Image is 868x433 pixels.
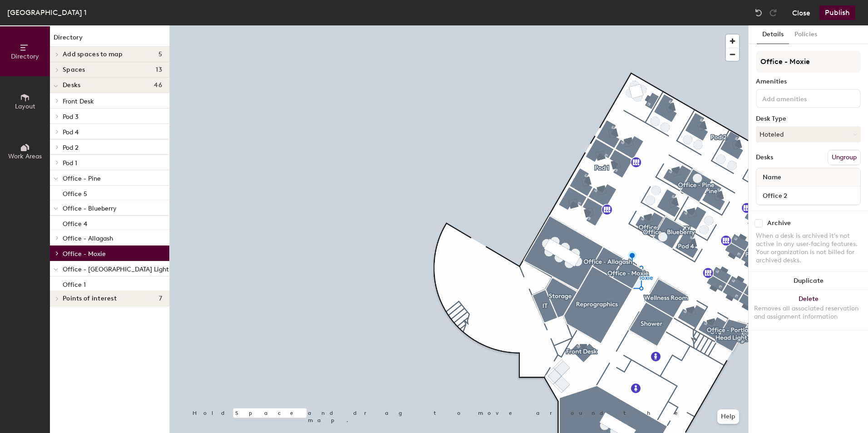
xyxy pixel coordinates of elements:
[717,409,739,424] button: Help
[156,66,162,74] span: 13
[63,250,106,258] span: Office - Moxie
[792,5,810,20] button: Close
[757,25,789,44] button: Details
[760,93,842,103] input: Add amenities
[63,113,79,121] span: Pod 3
[159,295,162,302] span: 7
[63,175,101,182] span: Office - Pine
[63,51,123,58] span: Add spaces to map
[63,266,169,273] span: Office - [GEOGRAPHIC_DATA] Light
[158,51,162,58] span: 5
[754,305,863,321] div: Removes all associated reservation and assignment information
[769,8,778,17] img: Redo
[15,103,35,110] span: Layout
[63,217,87,228] p: Office 4
[63,278,86,289] p: Office 1
[154,82,162,89] span: 46
[50,33,169,47] h1: Directory
[749,290,868,330] button: DeleteRemoves all associated reservation and assignment information
[7,7,87,18] div: [GEOGRAPHIC_DATA] 1
[63,187,87,198] p: Office 5
[767,220,791,227] div: Archive
[63,66,85,74] span: Spaces
[756,126,861,143] button: Hoteled
[758,189,858,202] input: Unnamed desk
[8,153,42,160] span: Work Areas
[756,154,773,161] div: Desks
[749,272,868,290] button: Duplicate
[63,128,79,136] span: Pod 4
[63,144,79,152] span: Pod 2
[63,235,113,242] span: Office - Allagash
[63,295,117,302] span: Points of interest
[828,150,861,165] button: Ungroup
[758,169,786,186] span: Name
[63,159,77,167] span: Pod 1
[789,25,823,44] button: Policies
[819,5,855,20] button: Publish
[754,8,763,17] img: Undo
[756,78,861,85] div: Amenities
[11,53,39,60] span: Directory
[63,205,117,212] span: Office - Blueberry
[63,98,94,105] span: Front Desk
[756,232,861,265] div: When a desk is archived it's not active in any user-facing features. Your organization is not bil...
[63,82,80,89] span: Desks
[756,115,861,123] div: Desk Type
